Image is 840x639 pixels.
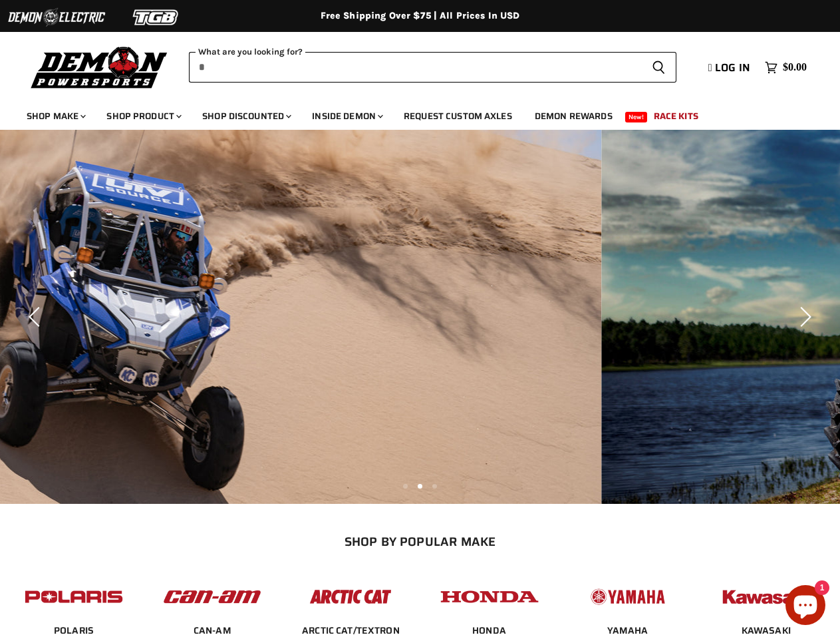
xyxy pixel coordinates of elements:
a: Race Kits [644,103,708,130]
a: $0.00 [758,58,813,77]
a: KAWASAKI [742,624,791,636]
span: ARCTIC CAT/TEXTRON [302,624,400,638]
h2: SHOP BY POPULAR MAKE [17,534,824,548]
span: Log in [715,59,750,76]
form: Product [189,52,676,83]
span: KAWASAKI [742,624,791,638]
a: Shop Discounted [192,103,299,130]
a: POLARIS [54,624,94,636]
img: POPULAR_MAKE_logo_1_adc20308-ab24-48c4-9fac-e3c1a623d575.jpg [160,576,264,617]
img: POPULAR_MAKE_logo_6_76e8c46f-2d1e-4ecc-b320-194822857d41.jpg [714,576,818,617]
span: New! [625,112,648,122]
a: YAMAHA [607,624,648,636]
a: ARCTIC CAT/TEXTRON [302,624,400,636]
li: Page dot 1 [403,484,408,489]
img: POPULAR_MAKE_logo_2_dba48cf1-af45-46d4-8f73-953a0f002620.jpg [22,576,126,617]
a: Shop Product [96,103,190,130]
span: CAN-AM [194,624,231,638]
a: CAN-AM [194,624,231,636]
img: POPULAR_MAKE_logo_5_20258e7f-293c-4aac-afa8-159eaa299126.jpg [576,576,680,617]
img: POPULAR_MAKE_logo_4_4923a504-4bac-4306-a1be-165a52280178.jpg [438,576,541,617]
img: Demon Powersports [27,43,172,91]
a: Request Custom Axles [394,103,522,130]
a: Shop Make [17,103,94,130]
ul: Main menu [17,97,803,130]
img: Demon Electric Logo 2 [7,5,106,30]
span: $0.00 [783,61,807,74]
button: Next [790,304,817,330]
span: YAMAHA [607,624,648,638]
li: Page dot 2 [418,484,422,489]
button: Previous [23,304,50,330]
a: HONDA [472,624,506,636]
img: TGB Logo 2 [106,5,206,30]
li: Page dot 3 [432,484,437,489]
input: When autocomplete results are available use up and down arrows to review and enter to select [189,52,641,83]
img: POPULAR_MAKE_logo_3_027535af-6171-4c5e-a9bc-f0eccd05c5d6.jpg [299,576,402,617]
button: Search [641,52,676,83]
a: Log in [702,62,758,74]
span: POLARIS [54,624,94,638]
inbox-online-store-chat: Shopify online store chat [781,585,829,628]
a: Inside Demon [302,103,391,130]
a: Demon Rewards [525,103,623,130]
span: HONDA [472,624,506,638]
